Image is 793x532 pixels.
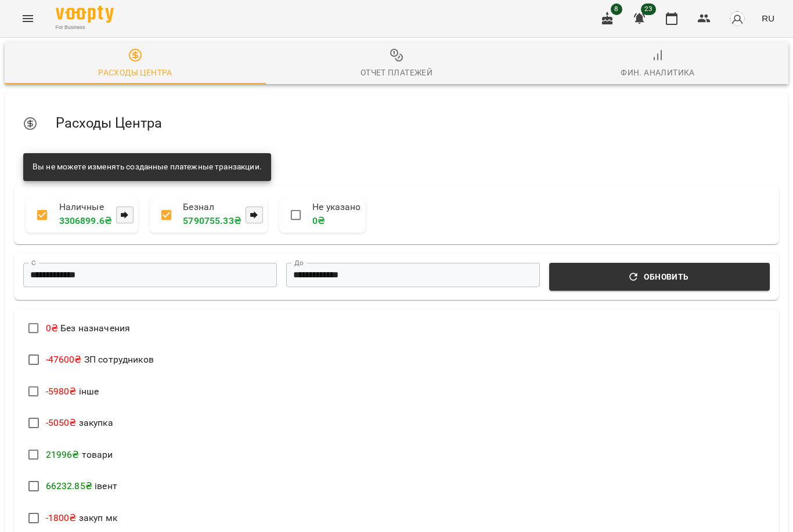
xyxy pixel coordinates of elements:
[46,386,77,397] span: -5980 ₴
[556,270,763,284] span: Обновить
[98,66,172,79] div: Расходы Центра
[641,3,656,15] span: 23
[56,24,114,31] span: For Business
[46,512,117,523] span: закуп мк
[56,6,114,23] img: Voopty Logo
[59,214,111,228] p: 3306899.6 ₴
[46,449,80,460] span: 21996 ₴
[46,417,77,428] span: -5050 ₴
[46,354,154,365] span: ЗП сотрудников
[621,66,695,79] div: Фин. Аналитика
[46,480,92,491] span: 66232.85 ₴
[762,12,774,24] span: RU
[361,66,433,79] div: Отчет Платежей
[46,512,77,523] span: -1800 ₴
[183,202,241,213] p: Безнал
[46,449,113,460] span: товари
[46,417,113,428] span: закупка
[729,10,745,27] img: avatar_s.png
[757,8,779,29] button: RU
[46,323,58,334] span: 0 ₴
[312,214,361,228] p: 0 ₴
[56,114,770,132] h5: Расходы Центра
[46,480,117,491] span: івент
[46,354,82,365] span: -47600 ₴
[33,157,262,178] div: Вы не можете изменять созданные платежные транзакции.
[46,323,131,334] span: Без назначения
[46,386,99,397] span: інше
[312,202,361,213] p: Не указано
[549,263,770,291] button: Обновить
[59,202,111,213] p: Наличные
[183,214,241,228] p: 5790755.33 ₴
[14,5,42,32] button: Menu
[611,3,622,15] span: 8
